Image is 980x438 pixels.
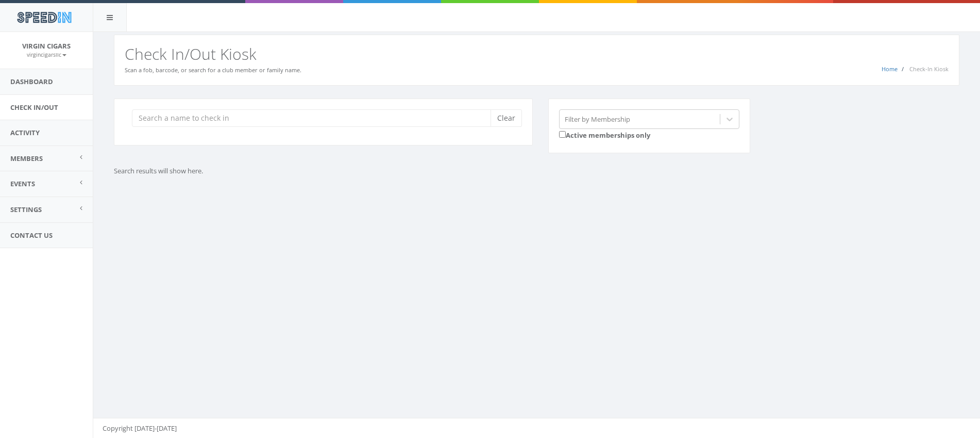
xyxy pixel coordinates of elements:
a: Home [882,65,898,73]
span: Virgin Cigars [22,41,71,51]
div: Filter by Membership [565,114,630,124]
p: Search results will show here. [114,166,593,176]
img: speedin_logo.png [12,8,76,27]
span: Members [10,154,43,163]
small: Scan a fob, barcode, or search for a club member or family name. [125,66,301,74]
span: Settings [10,205,42,214]
input: Search a name to check in [132,109,498,127]
small: virgincigarsllc [27,51,66,58]
span: Contact Us [10,231,53,240]
input: Active memberships only [559,131,566,138]
a: virgincigarsllc [27,50,66,59]
h2: Check In/Out Kiosk [125,45,949,62]
span: Check-In Kiosk [909,65,949,73]
span: Events [10,179,35,188]
button: Clear [491,109,522,127]
label: Active memberships only [559,129,650,140]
